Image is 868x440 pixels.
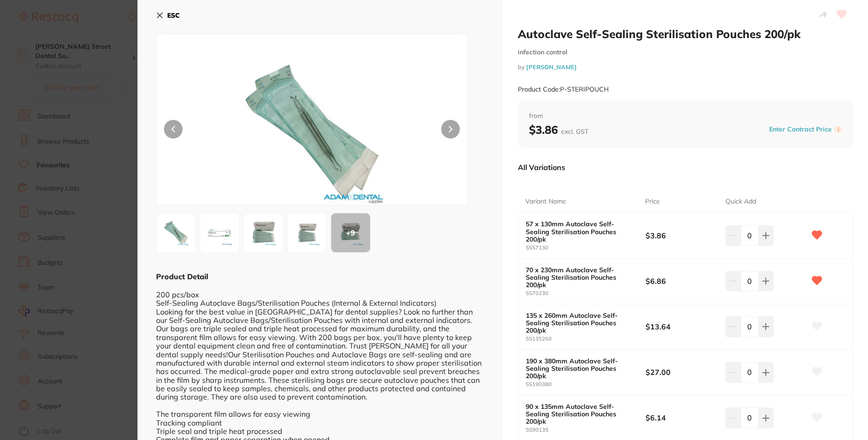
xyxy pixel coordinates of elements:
[835,126,842,133] label: i
[331,213,371,253] button: +9
[518,48,854,56] small: infection control
[159,216,193,250] img: UklQT1VDSC5qcGc
[219,58,405,205] img: UklQT1VDSC5qcGc
[645,197,660,206] p: Price
[518,85,609,93] small: Product Code: P-STERIPOUCH
[526,220,633,243] b: 57 x 130mm Autoclave Self-Sealing Sterilisation Pouches 200/pk
[646,230,718,241] b: $3.86
[646,413,718,423] b: $6.14
[561,127,588,136] span: excl. GST
[518,64,854,71] small: by
[529,123,588,137] b: $3.86
[766,125,835,134] button: Enter Contract Price
[526,336,646,342] small: SS135260
[646,322,718,332] b: $13.64
[529,112,842,121] span: from
[646,276,718,286] b: $6.86
[526,427,646,433] small: SS90135
[331,213,370,252] div: + 9
[526,290,646,296] small: SS70230
[646,367,718,377] b: $27.00
[247,216,280,250] img: MjYwLmpwZw
[526,312,633,334] b: 135 x 260mm Autoclave Self-Sealing Sterilisation Pouches 200/pk
[526,357,633,380] b: 190 x 380mm Autoclave Self-Sealing Sterilisation Pouches 200/pk
[156,7,180,23] button: ESC
[290,216,324,250] img: MzgwLmpwZw
[518,27,854,41] h2: Autoclave Self-Sealing Sterilisation Pouches 200/pk
[167,11,180,20] b: ESC
[526,403,633,425] b: 90 x 135mm Autoclave Self-Sealing Sterilisation Pouches 200/pk
[518,163,565,172] p: All Variations
[156,272,208,281] b: Product Detail
[203,216,236,250] img: MzBfMi5qcGc
[525,197,566,206] p: Variant Name
[526,63,577,71] a: [PERSON_NAME]
[725,197,756,206] p: Quick Add
[526,245,646,251] small: SS57130
[526,266,633,289] b: 70 x 230mm Autoclave Self-Sealing Sterilisation Pouches 200/pk
[526,381,646,387] small: SS190380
